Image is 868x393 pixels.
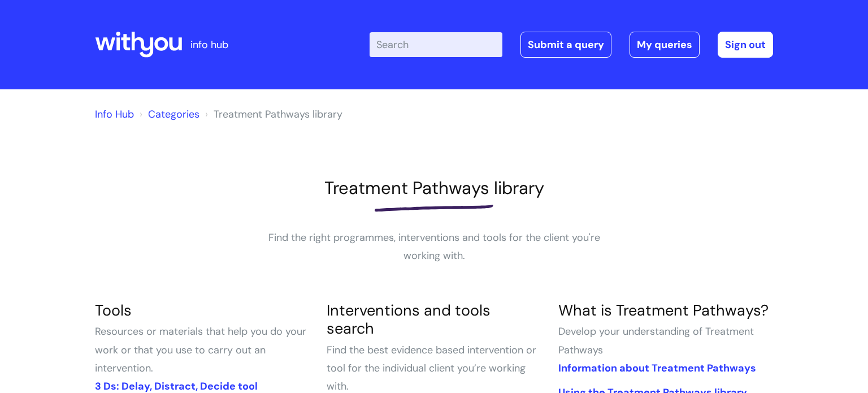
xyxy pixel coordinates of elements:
a: Sign out [718,32,773,58]
a: Info Hub [95,107,134,121]
a: My queries [630,32,700,58]
a: Tools [95,300,132,320]
li: Treatment Pathways library [202,105,342,123]
a: Submit a query [520,32,611,58]
span: Develop your understanding of Treatment Pathways [558,325,754,356]
a: Interventions and tools search [327,300,491,338]
a: What is Treatment Pathways? [558,300,769,320]
span: Resources or materials that help you do your work or that you use to carry out an intervention. [95,325,306,375]
li: Solution home [137,105,199,123]
a: 3 Ds: Delay, Distract, Decide tool [95,379,258,393]
div: | - [370,32,773,58]
a: Categories [148,107,199,121]
h1: Treatment Pathways library [95,178,773,198]
p: info hub [190,36,228,54]
a: Information about Treatment Pathways [558,361,756,375]
p: Find the right programmes, interventions and tools for the client you're working with. [264,228,604,265]
input: Search [370,32,502,57]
